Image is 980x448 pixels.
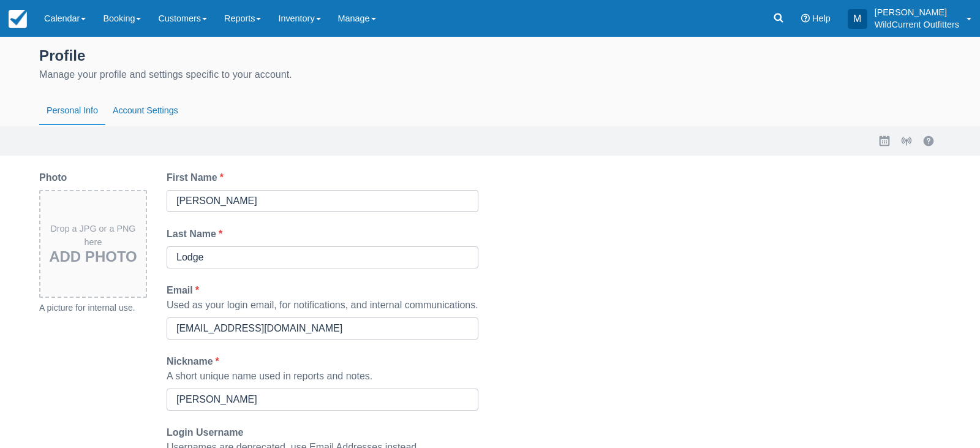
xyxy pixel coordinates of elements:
img: checkfront-main-nav-mini-logo.png [9,10,27,28]
span: Used as your login email, for notifications, and internal communications. [167,300,478,310]
label: First Name [167,170,228,185]
label: Email [167,283,204,298]
h3: Add Photo [45,249,141,265]
label: Nickname [167,354,224,369]
div: A picture for internal use. [39,300,147,315]
label: Login Username [167,425,248,440]
div: M [848,9,867,29]
label: Photo [39,170,72,185]
button: Account Settings [105,97,186,125]
p: [PERSON_NAME] [875,6,959,18]
div: Manage your profile and settings specific to your account. [39,67,941,82]
i: Help [801,14,810,23]
div: A short unique name used in reports and notes. [167,369,478,384]
p: WildCurrent Outfitters [875,18,959,31]
div: Profile [39,44,941,65]
span: Help [812,13,831,23]
label: Last Name [167,227,227,241]
div: Drop a JPG or a PNG here [40,222,146,265]
button: Personal Info [39,97,105,125]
